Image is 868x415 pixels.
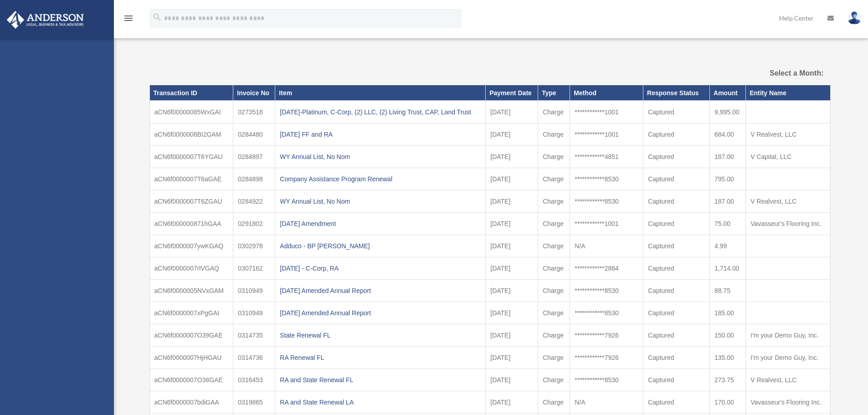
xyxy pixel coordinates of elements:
th: Amount [710,85,746,101]
div: State Renewal FL [280,329,481,342]
td: aCN6f0000007T6YGAU [149,146,233,168]
td: aCN6f0000007O39GAE [149,324,233,347]
td: [DATE] [486,213,538,235]
i: search [152,12,162,22]
td: 0310949 [233,302,275,324]
th: Response Status [643,85,710,101]
td: Captured [643,123,710,146]
td: Charge [538,347,570,369]
td: Charge [538,280,570,302]
td: V Realvest, LLC [746,123,830,146]
td: Captured [643,190,710,213]
div: WY Annual List, No Nom [280,195,481,208]
td: 0284897 [233,146,275,168]
th: Item [275,85,486,101]
td: Charge [538,190,570,213]
td: Captured [643,257,710,280]
td: Captured [643,302,710,324]
td: [DATE] [486,324,538,347]
td: Charge [538,146,570,168]
td: Vavasseur's Flooring Inc. [746,213,830,235]
td: Charge [538,168,570,190]
td: aCN6f0000007O38GAE [149,369,233,391]
td: [DATE] [486,302,538,324]
td: 1,714.00 [710,257,746,280]
td: 0319865 [233,391,275,414]
td: Charge [538,369,570,391]
td: aCN6f00000085WxGAI [149,101,233,123]
td: Captured [643,235,710,257]
th: Invoice No [233,85,275,101]
img: Anderson Advisors Platinum Portal [4,11,87,29]
td: Captured [643,146,710,168]
th: Entity Name [746,85,830,101]
td: aCN6f0000007HjHGAU [149,347,233,369]
td: I'm your Demo Guy, Inc. [746,324,830,347]
td: 0316453 [233,369,275,391]
td: 0307162 [233,257,275,280]
td: V Realvest, LLC [746,190,830,213]
td: Charge [538,123,570,146]
td: 795.00 [710,168,746,190]
td: 4.99 [710,235,746,257]
td: aCN6f0000007bdiGAA [149,391,233,414]
td: [DATE] [486,168,538,190]
div: [DATE] Amendment [280,217,481,230]
td: Charge [538,324,570,347]
td: aCN6f0000008BI2GAM [149,123,233,146]
td: [DATE] [486,280,538,302]
td: 0310949 [233,280,275,302]
td: aCN6f0000005NVxGAM [149,280,233,302]
td: 170.00 [710,391,746,414]
th: Payment Date [486,85,538,101]
td: [DATE] [486,347,538,369]
div: [DATE] Amended Annual Report [280,307,481,319]
td: [DATE] [486,369,538,391]
td: [DATE] [486,257,538,280]
td: 187.00 [710,146,746,168]
td: Captured [643,101,710,123]
td: aCN6f0000007rlVGAQ [149,257,233,280]
td: aCN6f000000871hGAA [149,213,233,235]
td: aCN6f0000007T6ZGAU [149,190,233,213]
td: 75.00 [710,213,746,235]
td: [DATE] [486,123,538,146]
td: [DATE] [486,190,538,213]
td: 185.00 [710,302,746,324]
td: aCN6f0000007xPgGAI [149,302,233,324]
div: RA and State Renewal FL [280,374,481,386]
td: I'm your Demo Guy, Inc. [746,347,830,369]
td: 0284898 [233,168,275,190]
i: menu [123,13,134,24]
td: Charge [538,302,570,324]
td: 187.00 [710,190,746,213]
td: V Capital, LLC [746,146,830,168]
div: RA Renewal FL [280,351,481,364]
div: [DATE] Amended Annual Report [280,284,481,297]
td: [DATE] [486,101,538,123]
td: 684.00 [710,123,746,146]
td: [DATE] [486,235,538,257]
td: 88.75 [710,280,746,302]
a: menu [123,16,134,24]
td: [DATE] [486,146,538,168]
td: 0284922 [233,190,275,213]
td: aCN6f0000007T6aGAE [149,168,233,190]
td: Captured [643,168,710,190]
div: [DATE]-Platinum, C-Corp, (2) LLC, (2) Living Trust, CAP, Land Trust [280,106,481,118]
label: Select a Month: [724,67,823,80]
div: RA and State Renewal LA [280,396,481,409]
td: Charge [538,213,570,235]
td: Captured [643,324,710,347]
td: Captured [643,369,710,391]
td: [DATE] [486,391,538,414]
td: 0273518 [233,101,275,123]
td: N/A [570,235,643,257]
td: 0302978 [233,235,275,257]
td: Vavasseur's Flooring Inc. [746,391,830,414]
td: Captured [643,213,710,235]
td: V Realvest, LLC [746,369,830,391]
td: 0291802 [233,213,275,235]
td: 150.00 [710,324,746,347]
td: 0314735 [233,324,275,347]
